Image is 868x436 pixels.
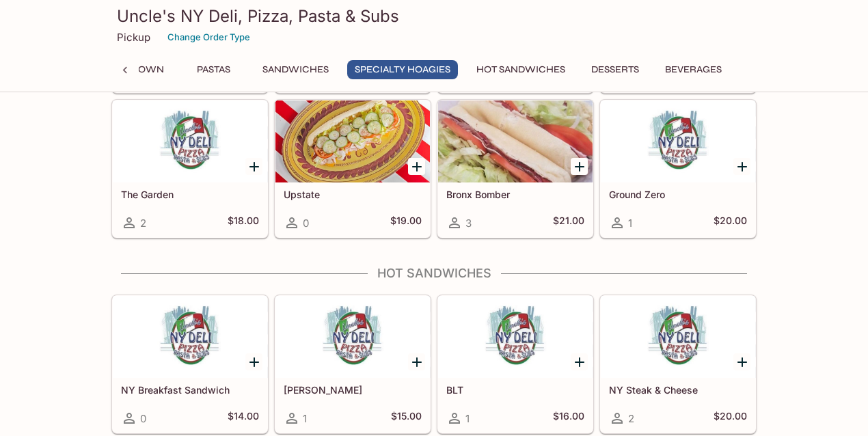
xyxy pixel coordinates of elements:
button: Specialty Hoagies [347,60,458,79]
h5: NY Breakfast Sandwich [121,384,259,396]
div: Angus Patty Melt [275,296,430,378]
button: Add Upstate [408,158,425,175]
h5: $15.00 [391,410,422,426]
a: Bronx Bomber3$21.00 [437,100,593,238]
a: The Garden2$18.00 [112,100,268,238]
h5: $20.00 [714,410,747,426]
h5: BLT [446,384,584,396]
h5: Upstate [284,189,422,200]
span: 3 [465,217,472,230]
button: Beverages [657,60,729,79]
a: Ground Zero1$20.00 [600,100,756,238]
span: 2 [628,412,634,425]
div: Upstate [275,100,430,182]
span: 2 [140,217,146,230]
h5: $14.00 [228,410,259,426]
a: NY Breakfast Sandwich0$14.00 [112,295,268,433]
h5: Ground Zero [609,189,747,200]
a: Upstate0$19.00 [275,100,431,238]
a: [PERSON_NAME]1$15.00 [275,295,431,433]
button: Sandwiches [255,60,336,79]
span: 1 [628,217,632,230]
h5: $20.00 [714,215,747,231]
a: NY Steak & Cheese2$20.00 [600,295,756,433]
button: Add BLT [571,353,588,370]
div: Bronx Bomber [438,100,593,182]
a: BLT1$16.00 [437,295,593,433]
button: Add Bronx Bomber [571,158,588,175]
button: Pastas [182,60,244,79]
button: Add The Garden [245,158,262,175]
button: Add Angus Patty Melt [408,353,425,370]
h5: [PERSON_NAME] [284,384,422,396]
h5: NY Steak & Cheese [609,384,747,396]
div: The Garden [113,100,267,182]
h5: $16.00 [553,410,584,426]
div: BLT [438,296,593,378]
button: Change Order Type [161,27,256,48]
button: Add NY Steak & Cheese [733,353,750,370]
button: Desserts [584,60,647,79]
button: Hot Sandwiches [469,60,573,79]
h5: $18.00 [228,215,259,231]
span: 1 [465,412,470,425]
div: Ground Zero [601,100,755,182]
h3: Uncle's NY Deli, Pizza, Pasta & Subs [117,5,751,27]
span: 0 [140,412,146,425]
div: NY Breakfast Sandwich [113,296,267,378]
h5: $21.00 [553,215,584,231]
span: 0 [303,217,309,230]
span: 1 [303,412,307,425]
button: Add NY Breakfast Sandwich [245,353,262,370]
button: Add Ground Zero [733,158,750,175]
h5: The Garden [121,189,259,200]
h5: $19.00 [390,215,422,231]
h5: Bronx Bomber [446,189,584,200]
h4: Hot Sandwiches [111,266,757,281]
p: Pickup [117,31,150,44]
div: NY Steak & Cheese [601,296,755,378]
